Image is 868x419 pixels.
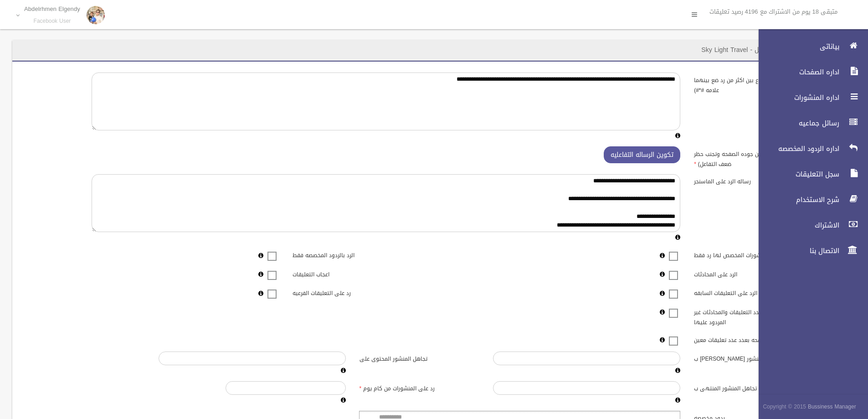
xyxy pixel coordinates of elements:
[751,93,842,102] span: اداره المنشورات
[286,248,420,261] label: الرد بالردود المخصصه فقط
[24,18,80,25] small: Facebook User
[687,174,821,187] label: رساله الرد على الماسنجر
[687,72,821,95] label: الرد على التعليق (للتنوع بين اكثر من رد ضع بينهما علامه #*#)
[687,305,821,327] label: ارسال تقرير يومى بعدد التعليقات والمحادثات غير المردود عليها
[687,248,821,261] label: الرد على المنشورات المخصص لها رد فقط
[751,88,868,108] a: اداره المنشورات
[751,170,842,179] span: سجل التعليقات
[751,164,868,184] a: سجل التعليقات
[751,144,842,153] span: اداره الردود المخصصه
[690,41,827,59] header: اداره الصفحات / تعديل - Sky Light Travel
[687,286,821,299] label: الرد على التعليقات السابقه
[751,119,842,128] span: رسائل جماعيه
[751,246,842,255] span: الاتصال بنا
[604,146,680,163] button: تكوين الرساله التفاعليه
[286,286,420,299] label: رد على التعليقات الفرعيه
[286,267,420,279] label: اعجاب التعليقات
[687,381,821,394] label: تجاهل المنشور المنتهى ب
[751,241,868,261] a: الاتصال بنا
[751,67,842,77] span: اداره الصفحات
[751,139,868,159] a: اداره الردود المخصصه
[808,402,856,412] strong: Bussiness Manager
[751,190,868,210] a: شرح الاستخدام
[763,402,806,412] span: Copyright © 2015
[687,332,821,345] label: ايقاف تفعيل الصفحه بعدد عدد تعليقات معين
[751,221,842,230] span: الاشتراك
[751,62,868,82] a: اداره الصفحات
[751,36,868,57] a: بياناتى
[751,113,868,133] a: رسائل جماعيه
[353,381,487,394] label: رد على المنشورات من كام يوم
[687,267,821,279] label: الرد على المحادثات
[24,5,80,12] p: Abdelrhmen Elgendy
[751,195,842,204] span: شرح الاستخدام
[353,352,487,364] label: تجاهل المنشور المحتوى على
[687,146,821,169] label: رساله v (افضل لتحسين جوده الصفحه وتجنب حظر ضعف التفاعل)
[687,352,821,364] label: تجاهل المنشور [PERSON_NAME] ب
[751,42,842,51] span: بياناتى
[751,215,868,235] a: الاشتراك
